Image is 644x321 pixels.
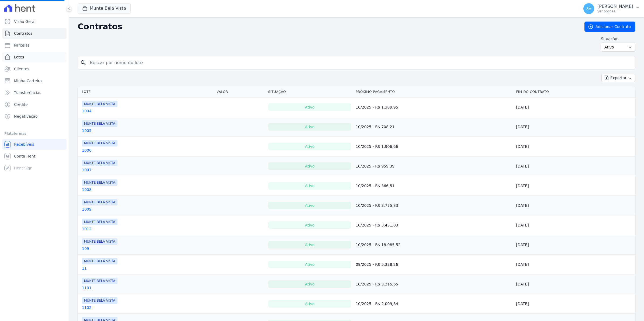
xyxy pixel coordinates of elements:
[14,78,42,83] span: Minha Carteira
[601,36,635,41] label: Situação:
[82,187,92,192] a: 1008
[14,153,35,159] span: Conta Hent
[514,117,635,137] td: [DATE]
[82,238,117,245] span: MUNTE BELA VISTA
[268,143,351,150] div: Ativo
[356,223,398,227] a: 10/2025 - R$ 3.431,03
[82,108,92,114] a: 1004
[356,302,398,306] a: 10/2025 - R$ 2.009,84
[14,102,28,107] span: Crédito
[268,123,351,131] div: Ativo
[82,278,117,284] span: MUNTE BELA VISTA
[2,87,67,98] a: Transferências
[14,114,38,119] span: Negativação
[2,52,67,62] a: Lotes
[356,164,394,168] a: 10/2025 - R$ 959,39
[82,305,92,310] a: 1102
[268,221,351,229] div: Ativo
[597,4,633,9] p: [PERSON_NAME]
[514,156,635,176] td: [DATE]
[82,199,117,205] span: MUNTE BELA VISTA
[82,167,92,173] a: 1007
[601,74,635,82] button: Exportar
[82,140,117,146] span: MUNTE BELA VISTA
[2,28,67,39] a: Contratos
[584,22,635,32] a: Adicionar Contrato
[14,31,32,36] span: Contratos
[2,111,67,122] a: Negativação
[78,22,576,32] h2: Contratos
[514,215,635,235] td: [DATE]
[2,139,67,150] a: Recebíveis
[579,1,644,16] button: SV [PERSON_NAME] Ver opções
[78,3,131,13] button: Munte Bela Vista
[82,246,89,251] a: 109
[82,148,92,153] a: 1006
[356,282,398,286] a: 10/2025 - R$ 3.315,65
[514,97,635,117] td: [DATE]
[356,184,394,188] a: 10/2025 - R$ 366,51
[268,300,351,308] div: Ativo
[82,266,87,271] a: 11
[268,202,351,209] div: Ativo
[268,241,351,249] div: Ativo
[356,144,398,149] a: 10/2025 - R$ 1.906,66
[14,66,29,72] span: Clientes
[356,105,398,109] a: 10/2025 - R$ 1.389,95
[2,75,67,86] a: Minha Carteira
[268,182,351,190] div: Ativo
[514,176,635,196] td: [DATE]
[2,64,67,74] a: Clientes
[82,120,117,127] span: MUNTE BELA VISTA
[266,86,354,97] th: Situação
[356,203,398,208] a: 10/2025 - R$ 3.775,83
[2,151,67,162] a: Conta Hent
[14,142,34,147] span: Recebíveis
[356,243,400,247] a: 10/2025 - R$ 18.085,52
[354,86,514,97] th: Próximo Pagamento
[514,196,635,215] td: [DATE]
[4,130,64,137] div: Plataformas
[82,297,117,304] span: MUNTE BELA VISTA
[82,128,92,133] a: 1005
[14,19,36,24] span: Visão Geral
[82,160,117,166] span: MUNTE BELA VISTA
[82,258,117,264] span: MUNTE BELA VISTA
[14,43,30,48] span: Parcelas
[356,125,394,129] a: 10/2025 - R$ 708,21
[14,54,24,60] span: Lotes
[78,86,214,97] th: Lote
[214,86,266,97] th: Valor
[82,179,117,186] span: MUNTE BELA VISTA
[268,261,351,268] div: Ativo
[2,99,67,110] a: Crédito
[514,294,635,314] td: [DATE]
[80,60,86,66] i: search
[86,57,633,68] input: Buscar por nome do lote
[356,262,398,267] a: 09/2025 - R$ 5.338,26
[514,255,635,274] td: [DATE]
[268,103,351,111] div: Ativo
[2,16,67,27] a: Visão Geral
[514,274,635,294] td: [DATE]
[2,40,67,51] a: Parcelas
[268,280,351,288] div: Ativo
[82,207,92,212] a: 1009
[82,285,92,291] a: 1101
[82,219,117,225] span: MUNTE BELA VISTA
[14,90,41,95] span: Transferências
[82,101,117,107] span: MUNTE BELA VISTA
[82,226,92,232] a: 1012
[514,86,635,97] th: Fim do Contrato
[268,162,351,170] div: Ativo
[514,137,635,156] td: [DATE]
[597,9,633,13] p: Ver opções
[514,235,635,255] td: [DATE]
[586,7,591,11] span: SV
